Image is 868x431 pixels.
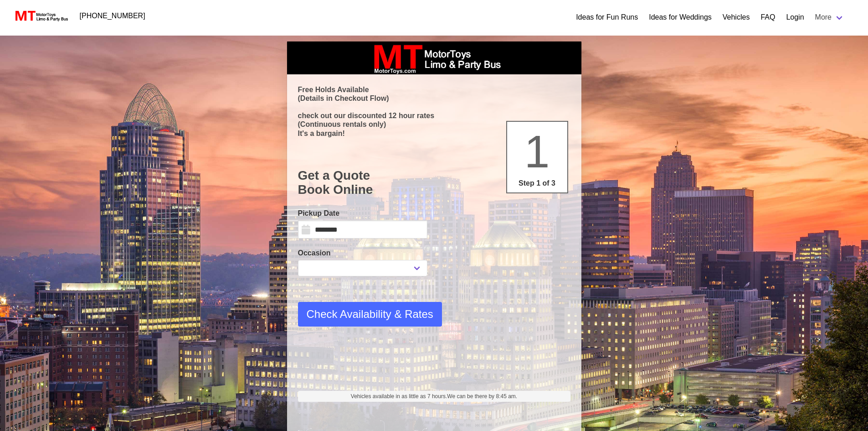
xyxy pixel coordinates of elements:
a: Login [786,12,804,23]
p: Free Holds Available [298,85,570,94]
img: box_logo_brand.jpeg [366,42,503,74]
p: (Continuous rentals only) [298,120,570,129]
span: 1 [524,126,550,177]
button: Check Availability & Rates [298,302,442,327]
a: Ideas for Fun Runs [576,12,638,23]
span: Check Availability & Rates [307,306,433,322]
p: check out our discounted 12 hour rates [298,111,570,120]
label: Pickup Date [298,208,427,219]
span: Vehicles available in as little as 7 hours. [351,392,517,400]
p: Step 1 of 3 [511,178,564,189]
h1: Get a Quote Book Online [298,168,570,197]
img: MotorToys Logo [13,10,69,22]
a: FAQ [760,12,775,23]
p: (Details in Checkout Flow) [298,94,570,103]
span: We can be there by 8:45 am. [447,393,517,400]
label: Occasion [298,248,427,259]
a: More [810,8,850,26]
a: Ideas for Weddings [649,12,712,23]
a: [PHONE_NUMBER] [74,7,151,25]
a: Vehicles [723,12,750,23]
p: It's a bargain! [298,129,570,138]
